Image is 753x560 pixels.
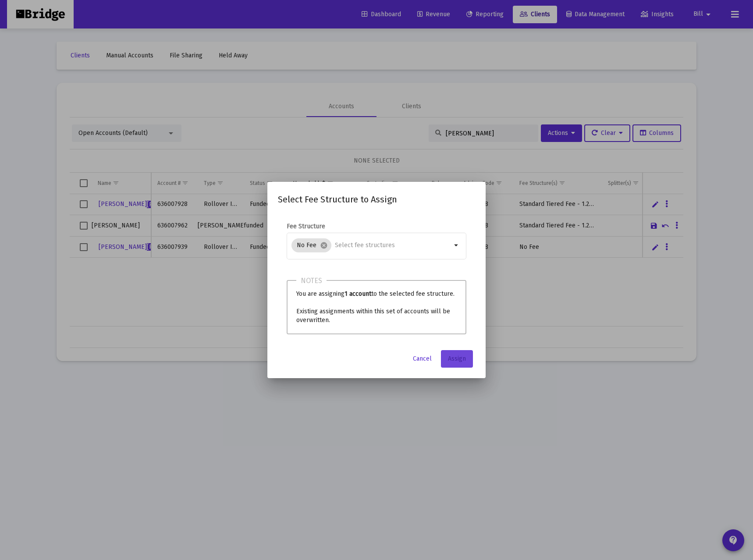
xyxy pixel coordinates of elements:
[345,290,371,298] b: 1 account
[278,192,475,206] h2: Select Fee Structure to Assign
[287,280,466,334] div: You are assigning to the selected fee structure. Existing assignments within this set of accounts...
[291,237,451,254] mat-chip-list: Selection
[335,242,451,249] input: Select fee structures
[406,350,439,368] button: Cancel
[448,355,466,362] span: Assign
[296,275,327,287] h3: Notes
[451,240,462,251] mat-icon: arrow_drop_down
[291,238,331,252] mat-chip: No Fee
[413,355,432,362] span: Cancel
[320,241,328,249] mat-icon: cancel
[287,223,325,230] label: Fee Structure
[441,350,473,368] button: Assign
